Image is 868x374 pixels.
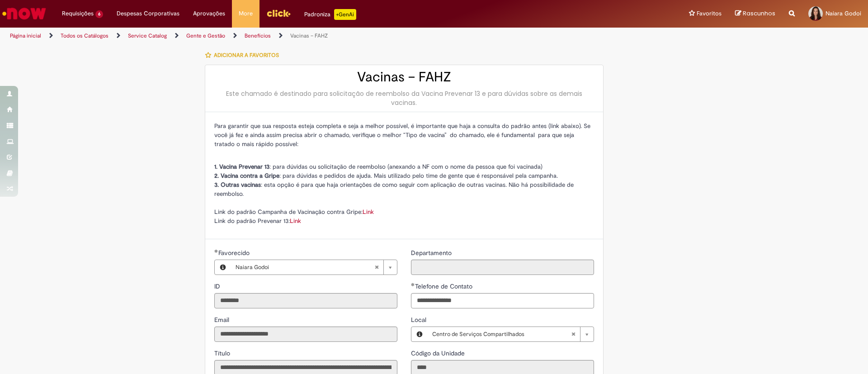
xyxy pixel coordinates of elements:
[826,9,861,17] span: Naiara Godoi
[239,9,253,18] span: More
[411,349,467,358] label: Somente leitura - Código da Unidade
[432,327,571,341] span: Centro de Serviços Compartilhados
[214,282,222,291] label: Somente leitura - ID
[236,260,374,275] span: Naiara Godoi
[411,260,594,275] input: Departamento
[304,9,356,20] div: Padroniza
[214,172,558,180] span: : para dúvidas e pedidos de ajuda. Mais utilizado pelo time de gente que é responsável pela campa...
[735,9,775,18] a: Rascunhos
[411,283,415,286] span: Obrigatório Preenchido
[411,316,428,324] span: Local
[231,260,397,275] a: Naiara GodoiLimpar campo Favorecido
[214,349,232,357] span: Somente leitura - Título
[290,217,301,225] a: Link
[61,32,108,39] a: Todos os Catálogos
[411,293,594,308] input: Telefone de Contato
[697,9,722,18] span: Favoritos
[334,9,356,20] p: +GenAi
[214,172,279,180] strong: 2. Vacina contra a Gripe
[214,163,269,170] strong: 1. Vacina Prevenar 13
[428,327,594,341] a: Centro de Serviços CompartilhadosLimpar campo Local
[117,9,179,18] span: Despesas Corporativas
[370,260,383,275] abbr: Limpar campo Favorecido
[193,9,225,18] span: Aprovações
[214,293,397,308] input: ID
[743,9,775,18] span: Rascunhos
[214,122,590,148] span: Para garantir que sua resposta esteja completa e seja a melhor possível, é importante que haja a ...
[411,327,428,341] button: Local, Visualizar este registro Centro de Serviços Compartilhados
[214,89,594,107] div: Este chamado é destinado para solicitação de reembolso da Vacina Prevenar 13 e para dúvidas sobre...
[205,46,284,65] button: Adicionar a Favoritos
[1,5,47,23] img: ServiceNow
[214,70,594,85] h2: Vacinas – FAHZ
[290,32,328,39] a: Vacinas – FAHZ
[214,163,542,170] span: : para dúvidas ou solicitação de reembolso (anexando a NF com o nome da pessoa que foi vacinada)
[7,28,572,44] ul: Trilhas de página
[95,10,103,18] span: 6
[363,208,374,216] a: Link
[266,6,291,20] img: click_logo_yellow_360x200.png
[245,32,271,39] a: Benefícios
[214,249,218,253] span: Obrigatório Preenchido
[214,327,397,342] input: Email
[415,282,474,290] span: Telefone de Contato
[411,349,467,357] span: Somente leitura - Código da Unidade
[411,249,453,257] span: Somente leitura - Departamento
[128,32,167,39] a: Service Catalog
[10,32,41,39] a: Página inicial
[566,327,580,341] abbr: Limpar campo Local
[411,248,453,257] label: Somente leitura - Departamento
[218,249,251,257] span: Necessários - Favorecido
[214,181,261,189] strong: 3. Outras vacinas
[214,208,374,216] span: Link do padrão Campanha de Vacinação contra Gripe:
[214,349,232,358] label: Somente leitura - Título
[62,9,94,18] span: Requisições
[214,315,231,324] label: Somente leitura - Email
[186,32,225,39] a: Gente e Gestão
[214,316,231,324] span: Somente leitura - Email
[214,217,301,225] span: Link do padrão Prevenar 13:
[214,181,574,198] span: : esta opção é para que haja orientações de como seguir com aplicação de outras vacinas. Não há p...
[214,52,279,59] span: Adicionar a Favoritos
[215,260,231,275] button: Favorecido, Visualizar este registro Naiara Godoi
